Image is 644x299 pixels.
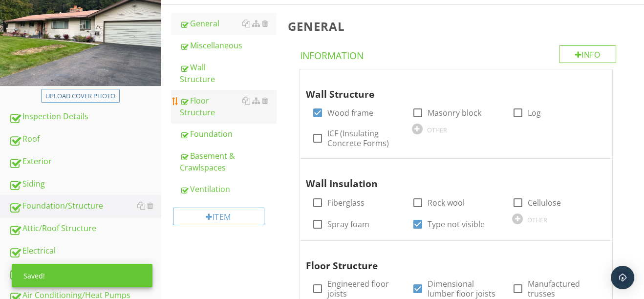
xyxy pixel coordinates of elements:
[611,266,634,289] div: Open Intercom Messenger
[41,89,120,103] button: Upload cover photo
[9,222,161,235] div: Attic/Roof Structure
[527,216,547,224] div: OTHER
[306,73,592,102] div: Wall Structure
[327,279,400,299] label: Engineered floor joists
[528,198,561,208] label: Cellulose
[180,40,276,51] div: Miscellaneous
[9,155,161,168] div: Exterior
[9,178,161,191] div: Siding
[9,245,161,257] div: Electrical
[327,108,373,118] label: Wood frame
[45,91,115,101] div: Upload cover photo
[306,163,592,191] div: Wall Insulation
[12,264,152,287] div: Saved!
[327,219,369,229] label: Spray foam
[306,245,592,273] div: Floor Structure
[180,18,276,29] div: General
[288,20,628,33] h3: General
[428,219,485,229] label: Type not visible
[9,133,161,146] div: Roof
[9,200,161,213] div: Foundation/Structure
[180,62,276,85] div: Wall Structure
[9,110,161,123] div: Inspection Details
[180,183,276,195] div: Ventilation
[559,45,617,63] div: Info
[180,95,276,118] div: Floor Structure
[528,108,541,118] label: Log
[180,128,276,140] div: Foundation
[173,208,264,225] div: Item
[428,108,481,118] label: Masonry block
[9,267,161,280] div: Heating
[327,128,400,148] label: ICF (Insulating Concrete Forms)
[300,45,616,62] h4: Information
[180,150,276,173] div: Basement & Crawlspaces
[327,198,365,208] label: Fiberglass
[528,279,601,299] label: Manufactured trusses
[428,279,500,299] label: Dimensional lumber floor joists
[428,198,465,208] label: Rock wool
[427,126,447,134] div: OTHER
